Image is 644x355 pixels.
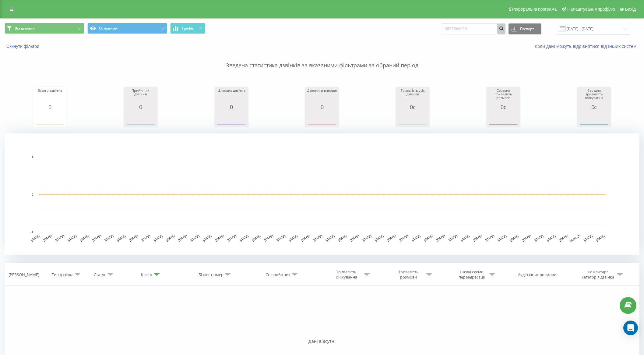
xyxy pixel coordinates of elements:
[424,234,434,242] text: [DATE]
[266,272,290,277] div: Співробітник
[307,110,337,128] svg: A chart.
[116,234,126,242] text: [DATE]
[307,89,337,104] div: Дзвонили вперше
[518,272,556,277] div: Аудіозапис розмови
[31,155,33,159] text: 1
[67,234,77,242] text: [DATE]
[202,234,212,242] text: [DATE]
[337,234,347,242] text: [DATE]
[569,234,581,243] text: 18.08.25
[5,133,639,255] svg: A chart.
[87,23,167,34] button: Основний
[392,269,425,280] div: Тривалість розмови
[387,234,397,242] text: [DATE]
[488,110,519,128] svg: A chart.
[473,234,483,242] text: [DATE]
[485,234,495,242] text: [DATE]
[436,234,446,242] text: [DATE]
[125,89,156,104] div: Прийнятих дзвінків
[239,234,249,242] text: [DATE]
[35,110,65,128] svg: A chart.
[35,104,65,110] div: 0
[31,193,33,196] text: 0
[488,89,519,104] div: Середня тривалість розмови
[307,104,337,110] div: 0
[35,89,65,104] div: Всього дзвінків
[512,7,557,12] span: Реферальна програма
[252,234,262,242] text: [DATE]
[330,269,363,280] div: Тривалість очікування
[216,110,247,128] svg: A chart.
[276,234,286,242] text: [DATE]
[399,234,409,242] text: [DATE]
[5,338,639,344] div: Дані відсутні
[623,321,638,335] div: Open Intercom Messenger
[448,234,458,242] text: [DATE]
[522,234,532,242] text: [DATE]
[216,89,247,104] div: Цільових дзвінків
[15,26,35,31] span: Всі дзвінки
[455,269,488,280] div: Назва схеми переадресації
[52,272,73,277] div: Тип дзвінка
[190,234,200,242] text: [DATE]
[153,234,163,242] text: [DATE]
[125,110,156,128] svg: A chart.
[227,234,237,242] text: [DATE]
[5,23,84,34] button: Всі дзвінки
[128,234,139,242] text: [DATE]
[5,44,42,49] button: Скинути фільтри
[534,234,544,242] text: [DATE]
[30,230,33,234] text: -1
[288,234,298,242] text: [DATE]
[55,234,65,242] text: [DATE]
[509,23,541,34] button: Експорт
[199,272,223,277] div: Бізнес номер
[583,234,593,242] text: [DATE]
[441,23,505,34] input: Пошук за номером
[165,234,175,242] text: [DATE]
[411,234,421,242] text: [DATE]
[325,234,335,242] text: [DATE]
[397,89,428,104] div: Тривалість усіх дзвінків
[301,234,311,242] text: [DATE]
[488,104,519,110] div: 0с
[460,234,470,242] text: [DATE]
[9,272,39,277] div: [PERSON_NAME]
[79,234,90,242] text: [DATE]
[362,234,372,242] text: [DATE]
[264,234,274,242] text: [DATE]
[579,104,609,110] div: 0с
[216,104,247,110] div: 0
[558,234,568,242] text: [DATE]
[579,110,609,128] svg: A chart.
[535,43,639,49] a: Коли дані можуть відрізнятися вiд інших систем
[125,104,156,110] div: 0
[178,234,188,242] text: [DATE]
[94,272,106,277] div: Статус
[509,234,519,242] text: [DATE]
[5,49,639,69] p: Зведена статистика дзвінків за вказаними фільтрами за обраний період
[580,269,616,280] div: Коментар/категорія дзвінка
[397,104,428,110] div: 0с
[579,89,609,104] div: Середня тривалість очікування
[374,234,384,242] text: [DATE]
[595,234,605,242] text: [DATE]
[170,23,205,34] button: Графік
[350,234,360,242] text: [DATE]
[497,234,507,242] text: [DATE]
[43,234,53,242] text: [DATE]
[313,234,323,242] text: [DATE]
[625,7,636,12] span: Вихід
[141,234,151,242] text: [DATE]
[397,110,428,128] svg: A chart.
[182,26,194,30] span: Графік
[30,234,40,242] text: [DATE]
